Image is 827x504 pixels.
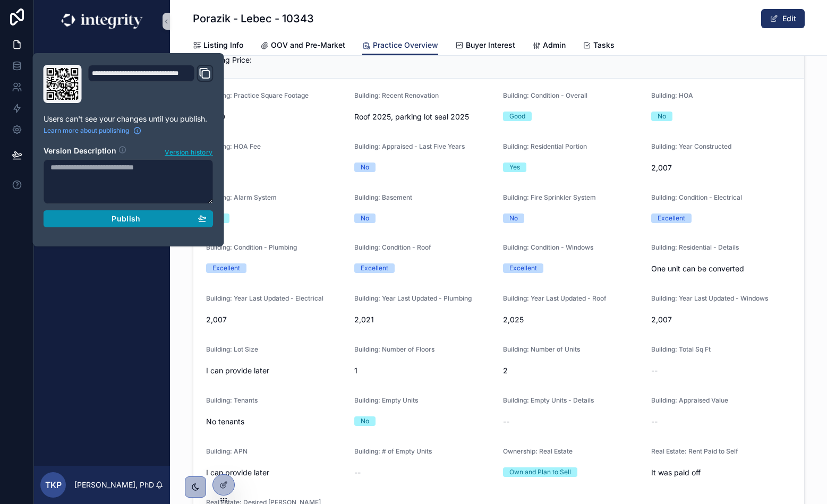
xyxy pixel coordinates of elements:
[45,479,62,491] span: TKP
[193,36,243,57] a: Listing Info
[354,91,439,99] span: Building: Recent Renovation
[206,447,248,455] span: Building: APN
[354,294,472,302] span: Building: Year Last Updated - Plumbing
[503,396,594,404] span: Building: Empty Units - Details
[193,11,314,26] h1: Porazik - Lebec - 10343
[509,112,525,121] div: Good
[260,36,345,57] a: OOV and Pre-Market
[354,467,361,478] span: --
[44,210,214,227] button: Publish
[509,213,518,223] div: No
[44,126,142,135] a: Learn more about publishing
[651,294,768,302] span: Building: Year Last Updated - Windows
[361,263,388,273] div: Excellent
[354,142,465,150] span: Building: Appraised - Last Five Years
[354,314,495,325] span: 2,021
[74,480,154,490] p: [PERSON_NAME], PhD
[651,447,738,455] span: Real Estate: Rent Paid to Self
[503,345,580,353] span: Building: Number of Units
[354,345,434,353] span: Building: Number of Floors
[651,396,728,404] span: Building: Appraised Value
[651,467,791,478] span: It was paid off
[206,193,277,201] span: Building: Alarm System
[509,163,520,172] div: Yes
[658,213,685,223] div: Excellent
[203,40,243,50] span: Listing Info
[206,91,309,99] span: Building: Practice Square Footage
[354,396,418,404] span: Building: Empty Units
[373,40,438,50] span: Practice Overview
[509,467,571,477] div: Own and Plan to Sell
[466,40,515,50] span: Buyer Interest
[61,13,143,30] img: App logo
[651,193,742,201] span: Building: Condition - Electrical
[271,40,345,50] span: OOV and Pre-Market
[651,243,739,251] span: Building: Residential - Details
[503,193,596,201] span: Building: Fire Sprinkler System
[212,263,240,273] div: Excellent
[165,146,212,157] span: Version history
[206,416,346,427] span: No tenants
[206,314,346,325] span: 2,007
[651,142,731,150] span: Building: Year Constructed
[651,263,791,274] span: One unit can be converted
[40,50,164,69] a: Seller Leads
[651,345,711,353] span: Building: Total Sq Ft
[593,40,615,50] span: Tasks
[503,243,593,251] span: Building: Condition - Windows
[503,365,643,376] span: 2
[583,36,615,57] a: Tasks
[509,263,537,273] div: Excellent
[651,91,693,99] span: Building: HOA
[206,365,346,376] span: I can provide later
[362,36,438,56] a: Practice Overview
[543,40,566,50] span: Admin
[361,163,369,172] div: No
[503,91,587,99] span: Building: Condition - Overall
[658,112,666,121] div: No
[206,345,258,353] span: Building: Lot Size
[112,214,140,224] span: Publish
[44,146,116,157] h2: Version Description
[34,42,170,232] div: scrollable content
[354,365,495,376] span: 1
[503,314,643,325] span: 2,025
[532,36,566,57] a: Admin
[503,447,573,455] span: Ownership: Real Estate
[88,65,214,103] div: Domain and Custom Link
[361,213,369,223] div: No
[206,112,346,122] span: 2,100
[206,294,323,302] span: Building: Year Last Updated - Electrical
[651,314,791,325] span: 2,007
[354,193,412,201] span: Building: Basement
[651,163,791,173] span: 2,007
[761,9,805,28] button: Edit
[455,36,515,57] a: Buyer Interest
[503,142,587,150] span: Building: Residential Portion
[206,396,258,404] span: Building: Tenants
[44,114,214,124] p: Users can't see your changes until you publish.
[164,146,213,157] button: Version history
[44,126,129,135] span: Learn more about publishing
[354,447,432,455] span: Building: # of Empty Units
[503,416,509,427] span: --
[206,55,252,64] span: Asking Price:
[206,467,346,478] span: I can provide later
[354,243,431,251] span: Building: Condition - Roof
[206,142,261,150] span: Building: HOA Fee
[354,112,495,122] span: Roof 2025, parking lot seal 2025
[503,294,607,302] span: Building: Year Last Updated - Roof
[361,416,369,426] div: No
[651,416,658,427] span: --
[651,365,658,376] span: --
[206,243,297,251] span: Building: Condition - Plumbing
